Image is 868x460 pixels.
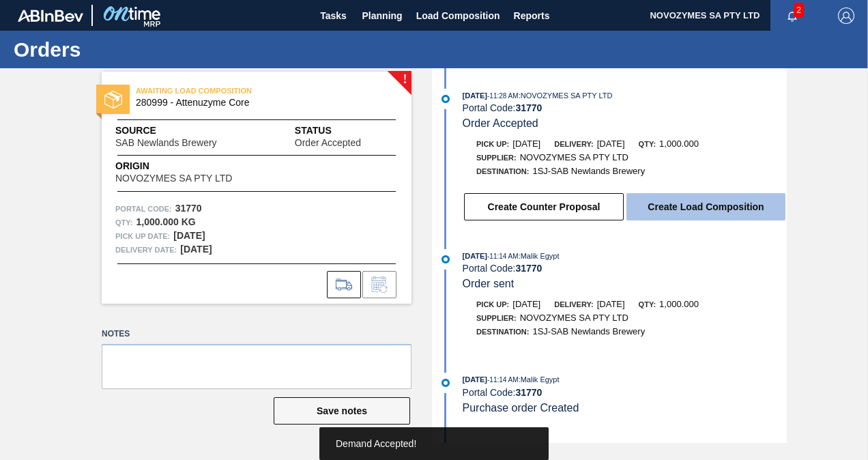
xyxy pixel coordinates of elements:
[136,98,384,108] span: 280999 - Attenuzyme Core
[463,387,787,398] div: Portal Code:
[442,379,450,387] img: atual
[115,216,132,229] span: Qty :
[115,243,177,257] span: Delivery Date:
[659,299,699,309] span: 1,000.000
[115,124,258,138] span: Source
[476,328,529,336] span: Destination:
[463,375,487,384] span: [DATE]
[463,402,579,414] span: Purchase order Created
[512,139,540,149] span: [DATE]
[115,159,266,173] span: Origin
[115,173,232,184] span: NOVOZYMES SA PTY LTD
[515,263,542,274] strong: 31770
[336,438,416,449] span: Demand Accepted!
[362,8,403,24] span: Planning
[515,102,542,113] strong: 31770
[626,193,785,220] button: Create Load Composition
[476,140,509,148] span: Pick up:
[512,299,540,309] span: [DATE]
[18,10,83,22] img: TNhmsLtSVTkK8tSr43FrP2fwEKptu5GPRR3wAAAABJRU5ErkJggg==
[136,216,195,227] strong: 1,000.000 KG
[519,375,560,384] span: : Malik Egypt
[442,255,450,263] img: atual
[173,230,205,241] strong: [DATE]
[463,91,487,100] span: [DATE]
[487,92,519,100] span: - 11:28 AM
[115,202,172,216] span: Portal Code:
[659,139,699,149] span: 1,000.000
[476,154,517,162] span: Supplier:
[476,167,529,175] span: Destination:
[770,6,814,25] button: Notifications
[463,252,487,260] span: [DATE]
[463,263,787,274] div: Portal Code:
[463,117,538,129] span: Order Accepted
[520,313,628,323] span: NOVOZYMES SA PTY LTD
[519,252,560,260] span: : Malik Egypt
[515,387,542,398] strong: 31770
[295,138,361,148] span: Order Accepted
[102,324,411,344] label: Notes
[554,300,593,308] span: Delivery:
[487,253,519,260] span: - 11:14 AM
[794,3,804,18] span: 2
[327,271,361,298] div: Go to Load Composition
[115,229,170,243] span: Pick up Date:
[519,91,613,100] span: : NOVOZYMES SA PTY LTD
[136,84,327,98] span: AWAITING LOAD COMPOSITION
[463,102,787,113] div: Portal Code:
[639,300,656,308] span: Qty:
[639,140,656,148] span: Qty:
[115,138,217,148] span: SAB Newlands Brewery
[180,244,212,255] strong: [DATE]
[274,397,410,425] button: Save notes
[532,326,645,336] span: 1SJ-SAB Newlands Brewery
[597,299,625,309] span: [DATE]
[295,124,398,138] span: Status
[838,8,854,24] img: Logout
[476,300,509,308] span: Pick up:
[319,8,349,24] span: Tasks
[362,271,396,298] div: Inform order change
[597,139,625,149] span: [DATE]
[532,166,645,176] span: 1SJ-SAB Newlands Brewery
[14,42,256,57] h1: Orders
[487,376,519,384] span: - 11:14 AM
[442,95,450,103] img: atual
[464,193,624,220] button: Create Counter Proposal
[476,314,517,322] span: Supplier:
[554,140,593,148] span: Delivery:
[416,8,500,24] span: Load Composition
[104,91,122,109] img: status
[175,203,202,214] strong: 31770
[463,278,515,289] span: Order sent
[514,8,550,24] span: Reports
[520,152,628,162] span: NOVOZYMES SA PTY LTD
